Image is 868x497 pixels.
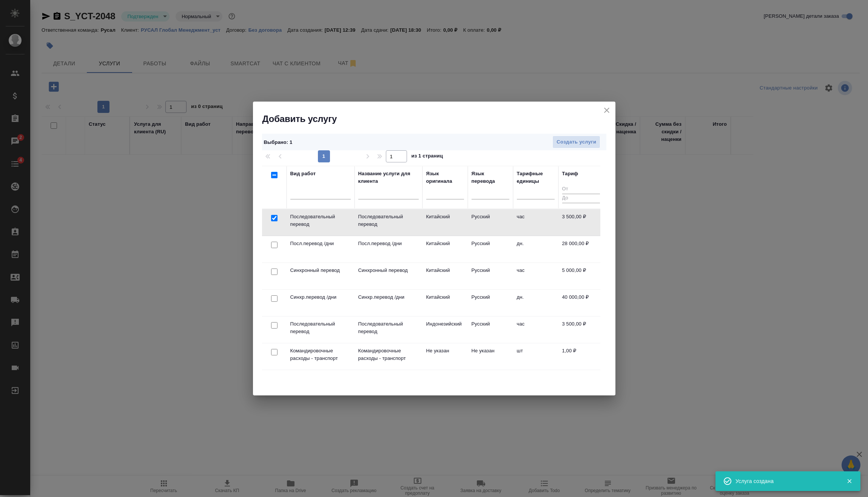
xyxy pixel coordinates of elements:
[558,343,604,370] td: 1,00 ₽
[558,263,604,289] td: 5 000,00 ₽
[262,113,615,125] h2: Добавить услугу
[562,194,600,203] input: До
[290,267,351,274] p: Синхронный перевод
[358,320,419,335] p: Последовательный перевод
[513,209,558,236] td: час
[513,263,558,289] td: час
[468,236,513,262] td: Русский
[290,320,351,335] p: Последовательный перевод
[552,136,600,149] button: Создать услуги
[558,316,604,343] td: 3 500,00 ₽
[426,170,464,185] div: Язык оригинала
[735,477,835,485] div: Услуга создана
[513,236,558,262] td: дн.
[842,478,857,485] button: Закрыть
[422,290,468,316] td: Китайский
[513,290,558,316] td: дн.
[264,139,293,145] span: Выбрано : 1
[468,316,513,343] td: Русский
[513,343,558,370] td: шт
[562,170,578,177] div: Тариф
[358,170,419,185] div: Название услуги для клиента
[358,347,419,362] p: Командировочные расходы - транспорт
[290,213,351,228] p: Последовательный перевод
[468,209,513,236] td: Русский
[517,170,555,185] div: Тарифные единицы
[358,293,419,301] p: Синхр.перевод /дни
[422,343,468,370] td: Не указан
[290,347,351,362] p: Командировочные расходы - транспорт
[422,209,468,236] td: Китайский
[513,316,558,343] td: час
[558,236,604,262] td: 28 000,00 ₽
[290,293,351,301] p: Синхр.перевод /дни
[468,343,513,370] td: Не указан
[358,213,419,228] p: Последовательный перевод
[558,290,604,316] td: 40 000,00 ₽
[422,316,468,343] td: Индонезийский
[412,151,443,162] span: из 1 страниц
[358,240,419,247] p: Посл.перевод /дни
[557,138,596,147] span: Создать услуги
[601,105,612,116] button: close
[472,170,509,185] div: Язык перевода
[358,267,419,274] p: Синхронный перевод
[468,290,513,316] td: Русский
[422,236,468,262] td: Китайский
[468,263,513,289] td: Русский
[558,209,604,236] td: 3 500,00 ₽
[290,170,316,177] div: Вид работ
[562,185,600,194] input: От
[422,263,468,289] td: Китайский
[290,240,351,247] p: Посл.перевод /дни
